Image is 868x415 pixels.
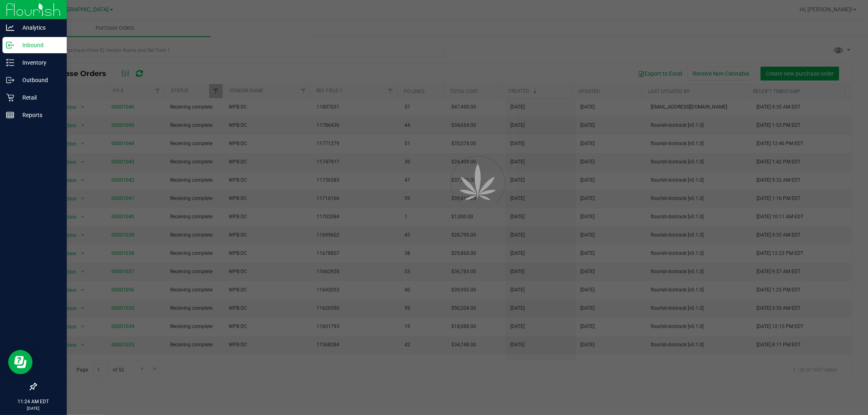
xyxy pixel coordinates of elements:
[8,350,33,374] iframe: Resource center
[14,93,63,102] p: Retail
[6,24,14,32] inline-svg: Analytics
[4,398,63,405] p: 11:24 AM EDT
[14,58,63,67] p: Inventory
[6,41,14,49] inline-svg: Inbound
[14,75,63,85] p: Outbound
[6,111,14,119] inline-svg: Reports
[14,23,63,33] p: Analytics
[6,93,14,102] inline-svg: Retail
[14,40,63,50] p: Inbound
[14,110,63,120] p: Reports
[4,405,63,411] p: [DATE]
[6,59,14,67] inline-svg: Inventory
[6,76,14,84] inline-svg: Outbound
